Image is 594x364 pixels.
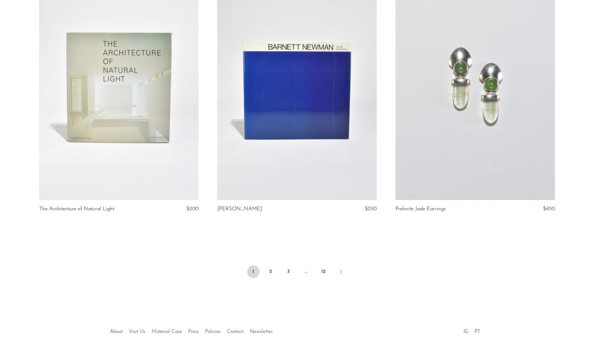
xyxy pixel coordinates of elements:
a: [PERSON_NAME] [217,206,262,212]
span: … [300,265,312,278]
a: Prehnite Jade Earrings [395,206,446,212]
ul: Social Medias [460,324,483,336]
a: 2 [265,265,277,278]
a: About [110,329,123,334]
span: $200 [186,206,199,212]
a: 12 [317,265,330,278]
a: Policies [205,329,221,334]
a: Next [335,265,347,279]
a: Visit Us [129,329,145,334]
a: IG [463,329,468,334]
a: PT [475,329,480,334]
a: Press [188,329,199,334]
a: Contact [227,329,244,334]
ul: Quick links [107,324,276,336]
a: The Architecture of Natural Light [39,206,114,212]
span: 1 [247,265,260,278]
span: $450 [543,206,555,212]
span: $250 [365,206,377,212]
a: 3 [282,265,295,278]
a: Material Care [152,329,182,334]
